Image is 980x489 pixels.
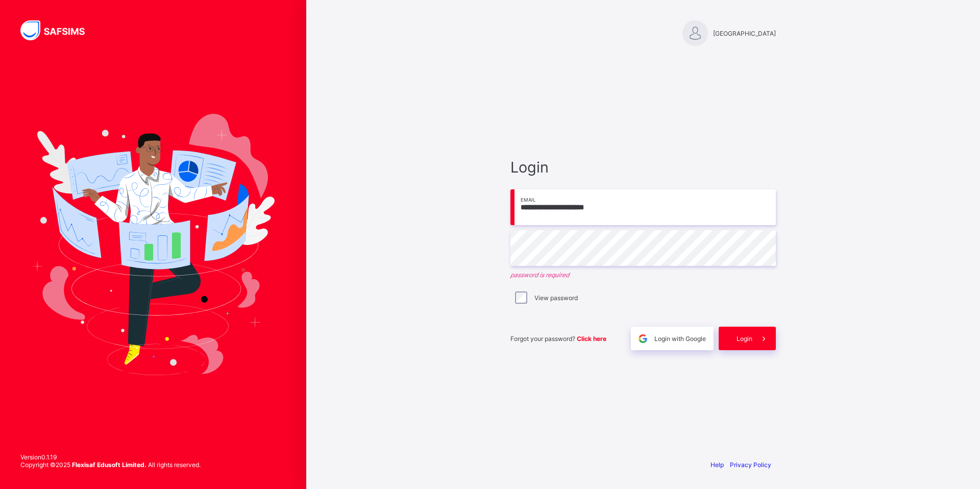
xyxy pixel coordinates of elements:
a: Help [710,461,724,469]
img: Hero Image [32,114,275,375]
em: password is required [510,271,776,279]
span: [GEOGRAPHIC_DATA] [713,30,776,37]
span: Login [510,158,776,176]
img: google.396cfc9801f0270233282035f929180a.svg [637,333,649,345]
span: Login with Google [654,335,706,343]
strong: Flexisaf Edusoft Limited. [72,461,146,469]
span: Copyright © 2025 All rights reserved. [20,461,201,469]
span: Forgot your password? [510,335,606,343]
span: Version 0.1.19 [20,453,201,461]
span: Login [737,335,752,343]
a: Privacy Policy [730,461,771,469]
label: View password [534,294,578,302]
img: SAFSIMS Logo [20,20,97,40]
a: Click here [577,335,606,343]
